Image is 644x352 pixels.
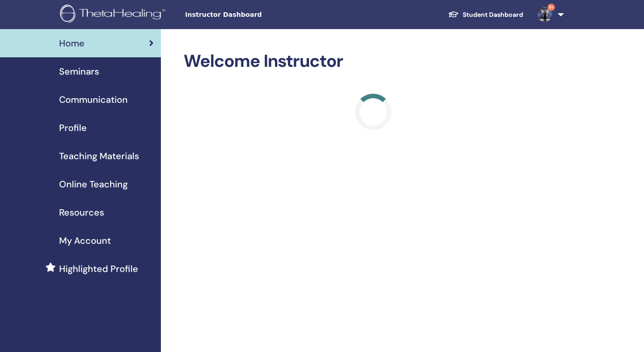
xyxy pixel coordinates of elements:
[59,177,128,191] span: Online Teaching
[59,121,87,135] span: Profile
[448,10,459,18] img: graduation-cap-white.svg
[59,65,99,78] span: Seminars
[59,93,128,106] span: Communication
[185,10,321,20] span: Instructor Dashboard
[60,5,169,25] img: logo.png
[538,7,552,22] img: default.jpg
[548,4,555,11] span: 9+
[59,262,138,276] span: Highlighted Profile
[59,234,111,247] span: My Account
[441,6,530,23] a: Student Dashboard
[59,149,139,163] span: Teaching Materials
[59,36,85,50] span: Home
[184,51,562,72] h2: Welcome Instructor
[59,206,104,219] span: Resources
